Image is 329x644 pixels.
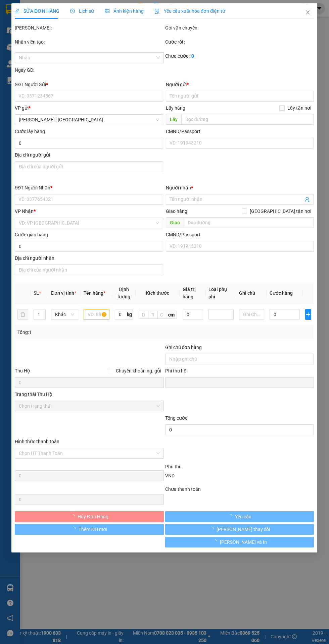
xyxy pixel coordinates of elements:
[285,104,314,112] span: Lấy tận nơi
[181,114,314,125] input: Dọc đường
[15,161,163,172] input: Địa chỉ của người gửi
[15,38,164,46] div: Nhân viên tạo:
[15,9,19,13] span: edit
[79,526,107,533] span: Thêm ĐH mới
[15,524,164,535] button: Thêm ĐH mới
[15,241,163,252] input: Cước giao hàng
[15,104,163,112] div: VP gửi
[166,105,185,111] span: Lấy hàng
[78,513,108,520] span: Hủy Đơn Hàng
[15,254,163,262] div: Địa chỉ người nhận
[17,329,164,336] div: Tổng: 1
[206,283,237,303] th: Loại phụ phí
[15,368,30,373] span: Thu Hộ
[148,311,158,319] input: R
[236,283,267,303] th: Ghi chú
[34,290,39,296] span: SL
[305,197,310,202] span: user-add
[165,345,202,350] label: Ghi chú đơn hàng
[299,3,318,22] button: Close
[166,184,314,191] div: Người nhận
[165,52,314,60] div: Chưa cước :
[228,514,235,519] span: loading
[146,290,170,296] span: Kích thước
[17,309,28,320] button: delete
[126,309,133,320] span: kg
[15,81,163,88] div: SĐT Người Gửi
[15,439,59,444] label: Hình thức thanh toán
[139,311,148,319] input: D
[15,232,48,237] label: Cước giao hàng
[72,527,79,531] span: loading
[84,309,109,320] input: VD: Bàn, Ghế
[157,311,166,319] input: C
[113,367,164,374] span: Chuyển khoản ng. gửi
[166,311,177,319] span: cm
[165,511,314,522] button: Yêu cầu
[15,138,163,149] input: Cước lấy hàng
[184,217,314,228] input: Dọc đường
[164,463,315,470] div: Phụ thu
[51,290,76,296] span: Đơn vị tính
[165,473,175,478] span: VND
[70,514,78,519] span: loading
[105,9,109,13] span: picture
[166,114,181,125] span: Lấy
[15,265,163,275] input: Địa chỉ của người nhận
[247,208,314,215] span: [GEOGRAPHIC_DATA] tận nơi
[165,38,314,46] div: Cước rồi :
[154,8,225,14] span: Yêu cầu xuất hóa đơn điện tử
[166,81,314,88] div: Người gửi
[164,485,315,493] div: Chưa thanh toán
[70,9,75,13] span: clock-circle
[166,231,314,238] div: CMND/Passport
[15,209,34,214] span: VP Nhận
[15,184,163,191] div: SĐT Người Nhận
[117,287,130,299] span: Định lượng
[235,513,251,520] span: Yêu cầu
[15,391,164,398] div: Trạng thái Thu Hộ
[15,151,163,159] div: Địa chỉ người gửi
[165,415,187,421] span: Tổng cước
[191,53,194,59] b: 0
[154,9,160,14] img: icon
[270,290,293,296] span: Cước hàng
[213,539,220,544] span: loading
[166,209,187,214] span: Giao hàng
[305,309,312,320] button: plus
[15,129,45,134] label: Cước lấy hàng
[70,8,94,14] span: Lịch sử
[239,309,264,320] input: Ghi Chú
[183,287,196,299] span: Giá trị hàng
[55,309,74,319] span: Khác
[217,526,270,533] span: [PERSON_NAME] thay đổi
[15,8,59,14] span: SỬA ĐƠN HÀNG
[165,537,314,547] button: [PERSON_NAME] và In
[220,538,267,546] span: [PERSON_NAME] và In
[105,8,144,14] span: Ảnh kiện hàng
[306,312,311,317] span: plus
[15,66,164,74] div: Ngày GD:
[84,290,105,296] span: Tên hàng
[15,511,164,522] button: Hủy Đơn Hàng
[305,10,311,15] span: close
[165,24,314,32] div: Gói vận chuyển:
[166,128,314,135] div: CMND/Passport
[19,401,160,411] span: Chọn trạng thái
[209,527,217,531] span: loading
[19,115,159,125] span: Hồ Chí Minh : Kho Quận 12
[165,354,314,364] input: Ghi chú đơn hàng
[165,367,314,377] div: Phí thu hộ
[15,24,164,32] div: [PERSON_NAME]:
[166,217,184,228] span: Giao
[165,524,314,535] button: [PERSON_NAME] thay đổi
